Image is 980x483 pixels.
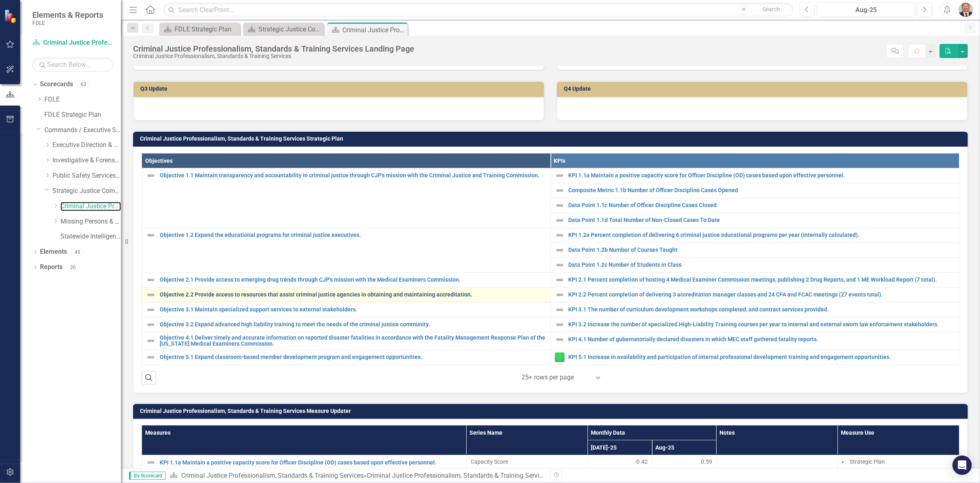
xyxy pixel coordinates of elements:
a: Objective 2.2 Provide access to resources that assist criminal justice agencies in obtaining and ... [160,292,546,298]
td: Double-Click to Edit Right Click for Context Menu [550,168,959,183]
a: Executive Direction & Business Support [52,141,121,150]
td: Double-Click to Edit Right Click for Context Menu [550,228,959,243]
td: Double-Click to Edit Right Click for Context Menu [142,287,551,302]
td: Double-Click to Edit Right Click for Context Menu [550,243,959,257]
div: Criminal Justice Professionalism, Standards & Training Services [133,53,414,59]
a: KPI 3.2 Increase the number of specialized High-Liability Training courses per year to internal a... [569,321,955,328]
a: KPI 4.1 Number of gubernatorially declared disasters in which MEC staff gathered fatality reports. [569,336,955,342]
span: -0.42 [635,458,648,466]
a: Criminal Justice Professionalism, Standards & Training Services [60,202,121,211]
a: Objective 4.1 Deliver timely and accurate information on reported disaster fatalities in accordan... [160,335,546,347]
img: Not Defined [555,171,565,180]
img: Not Defined [555,230,565,240]
a: KPI 1.1a Maintain a positive capacity score for Officer Discipline (OD) cases based upon effectiv... [569,172,955,178]
a: Data Point 1.1c Number of Officer Discipline Cases Closed [569,202,955,208]
a: KPI 1.2a Percent completion of delivering 6 criminal justice educational programs per year (inter... [569,232,955,238]
a: Data Point 1.1d Total Number of Non-Closed Cases To Date [569,217,955,223]
a: KPI 1.1a Maintain a positive capacity score for Officer Discipline (OD) cases based upon effectiv... [160,460,462,466]
td: Double-Click to Edit Right Click for Context Menu [550,198,959,213]
h3: Q3 Update [140,86,540,92]
a: Criminal Justice Professionalism, Standards & Training Services [181,472,363,479]
td: Double-Click to Edit [652,455,716,470]
img: ClearPoint Strategy [4,9,19,24]
button: Brett Kirkland [959,2,973,17]
img: Proceeding as Planned [555,352,565,362]
div: » [170,471,544,481]
a: KPI 3.1 The number of curriculum development workshops completed, and contract services provided. [569,307,955,313]
a: FDLE Strategic Plan [44,110,121,120]
a: Objective 2.1 Provide access to emerging drug trends through CJP's mission with the Medical Exami... [160,277,546,283]
h3: Criminal Justice Professionalism, Standards & Training Services Strategic Plan [140,136,964,142]
div: FDLE Strategic Plan [175,24,238,34]
img: Not Defined [146,171,156,180]
td: Double-Click to Edit [588,455,652,470]
img: Not Defined [555,305,565,315]
a: Elements [40,247,67,257]
td: Double-Click to Edit Right Click for Context Menu [142,317,551,332]
img: Not Defined [146,352,156,362]
h3: Q4 Update [564,86,963,92]
a: Investigative & Forensic Services Command [52,156,121,165]
img: Not Defined [146,290,156,300]
td: Double-Click to Edit Right Click for Context Menu [550,272,959,287]
a: Strategic Justice Command [52,187,121,196]
a: Composite Metric 1.1b Number of Officer Discipline Cases Opened [569,187,955,193]
a: Objective 5.1 Expand classroom-based member development program and engagement opportunities. [160,354,546,360]
a: KPI 2.1 Percent completion of hosting 4 Medical Examiner Commission meetings, publishing 2 Drug R... [569,277,955,283]
div: 20 [67,264,79,271]
img: Not Defined [146,336,156,346]
td: Double-Click to Edit Right Click for Context Menu [550,183,959,198]
img: Not Defined [146,458,156,467]
div: 63 [77,81,90,88]
td: Double-Click to Edit Right Click for Context Menu [550,317,959,332]
a: Objective 3.1 Maintain specialized support services to external stakeholders. [160,307,546,313]
div: Criminal Justice Professionalism, Standards & Training Services Landing Page [367,472,590,479]
td: Double-Click to Edit Right Click for Context Menu [142,302,551,317]
a: Public Safety Services Command [52,171,121,180]
img: Not Defined [555,201,565,210]
a: Commands / Executive Support Branch [44,126,121,135]
td: Double-Click to Edit Right Click for Context Menu [550,257,959,272]
td: Double-Click to Edit Right Click for Context Menu [550,332,959,350]
span: 0.59 [701,458,712,466]
td: Double-Click to Edit Right Click for Context Menu [550,213,959,228]
a: Statewide Intelligence [60,232,121,241]
a: KPI 2.2 Percent completion of delivering 3 accreditation manager classes and 24 CFA and FCAC meet... [569,292,955,298]
td: Double-Click to Edit Right Click for Context Menu [142,350,551,365]
a: FDLE Strategic Plan [161,24,238,34]
td: Double-Click to Edit Right Click for Context Menu [142,332,551,350]
td: Double-Click to Edit Right Click for Context Menu [550,287,959,302]
div: 45 [71,249,84,255]
a: Missing Persons & Offender Enforcement [60,217,121,226]
img: Not Defined [555,186,565,195]
a: Data Point 1.2c Number of Students in Class [569,262,955,268]
img: Not Defined [555,275,565,285]
a: Objective 1.2 Expand the educational programs for criminal justice executives. [160,232,546,238]
span: Capacity Score [471,458,584,466]
a: KPI 5.1 Increase in availability and participation of internal professional development training ... [569,354,955,360]
input: Search Below... [32,58,113,72]
div: Criminal Justice Professionalism, Standards & Training Services Landing Page [133,44,414,53]
td: Double-Click to Edit [466,455,588,470]
a: Data Point 1.2b Number of Courses Taught [569,247,955,253]
a: Objective 1.1 Maintain transparency and accountability in criminal justice through CJP's mission ... [160,172,546,178]
button: Aug-25 [817,2,915,17]
div: Open Intercom Messenger [953,456,972,475]
a: Scorecards [40,80,73,89]
td: Double-Click to Edit Right Click for Context Menu [142,228,551,272]
td: Double-Click to Edit Right Click for Context Menu [142,168,551,228]
span: Elements & Reports [32,10,103,20]
input: Search ClearPoint... [163,3,794,17]
button: Search [751,4,792,15]
h3: Criminal Justice Professionalism, Standards & Training Services Measure Updater [140,408,964,414]
img: Not Defined [555,290,565,300]
a: FDLE [44,95,121,104]
small: FDLE [32,20,103,26]
div: Strategic Justice Command [259,24,322,34]
div: Aug-25 [820,5,912,15]
a: Criminal Justice Professionalism, Standards & Training Services [32,38,113,48]
td: Double-Click to Edit Right Click for Context Menu [142,272,551,287]
a: Reports [40,263,63,272]
span: Strategic Plan [850,458,885,465]
img: Not Defined [555,245,565,255]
